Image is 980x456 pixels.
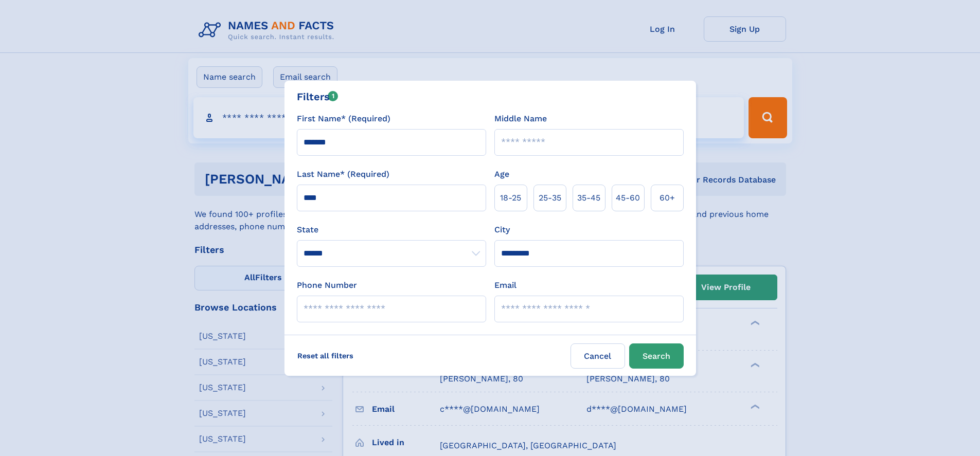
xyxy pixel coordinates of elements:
label: Age [494,168,509,180]
label: Email [494,279,516,291]
label: Cancel [571,343,625,369]
label: Middle Name [494,113,547,125]
label: Last Name* (Required) [297,168,389,180]
label: Phone Number [297,279,357,291]
span: 35‑45 [577,192,600,204]
span: 45‑60 [616,192,640,204]
label: City [494,224,510,236]
label: Reset all filters [291,343,360,368]
label: State [297,224,486,236]
label: First Name* (Required) [297,113,390,125]
span: 60+ [660,192,675,204]
button: Search [629,343,684,369]
div: Filters [297,89,338,104]
span: 18‑25 [500,192,521,204]
span: 25‑35 [539,192,561,204]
